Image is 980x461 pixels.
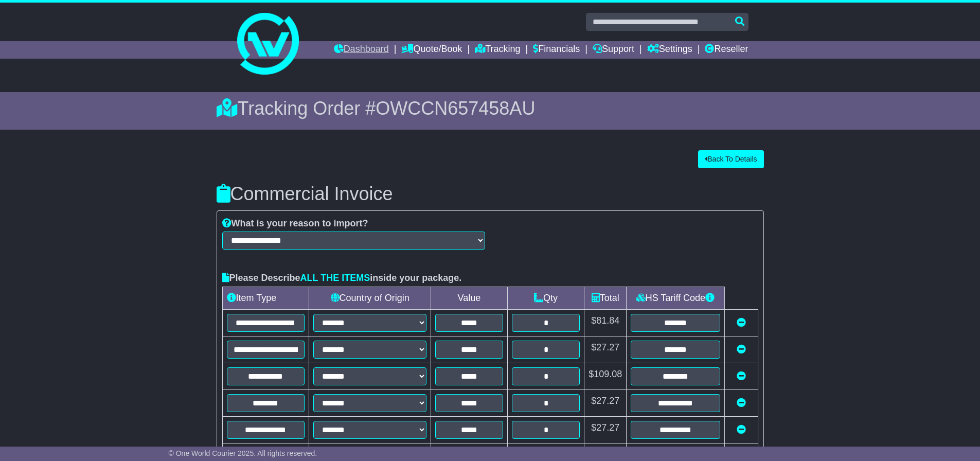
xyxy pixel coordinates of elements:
[596,396,619,406] span: 27.27
[737,344,746,354] a: Remove this item
[401,41,462,59] a: Quote/Book
[169,449,317,457] span: © One World Courier 2025. All rights reserved.
[647,41,692,59] a: Settings
[309,287,431,309] td: Country of Origin
[222,218,368,229] label: What is your reason to import?
[737,317,746,328] a: Remove this item
[593,41,634,59] a: Support
[475,41,520,59] a: Tracking
[217,184,764,204] h3: Commercial Invoice
[584,389,627,416] td: $
[584,363,627,389] td: $
[334,41,389,59] a: Dashboard
[596,422,619,433] span: 27.27
[584,416,627,443] td: $
[737,398,746,408] a: Remove this item
[596,342,619,352] span: 27.27
[584,287,627,309] td: Total
[737,424,746,435] a: Remove this item
[594,369,622,379] span: 109.08
[698,150,763,168] button: Back To Details
[584,309,627,336] td: $
[596,315,619,326] span: 81.84
[737,371,746,381] a: Remove this item
[431,287,507,309] td: Value
[627,287,724,309] td: HS Tariff Code
[300,273,370,283] span: ALL THE ITEMS
[705,41,748,59] a: Reseller
[217,97,764,119] div: Tracking Order #
[584,336,627,363] td: $
[376,98,535,119] span: OWCCN657458AU
[222,287,309,309] td: Item Type
[507,287,584,309] td: Qty
[533,41,580,59] a: Financials
[222,273,462,284] label: Please Describe inside your package.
